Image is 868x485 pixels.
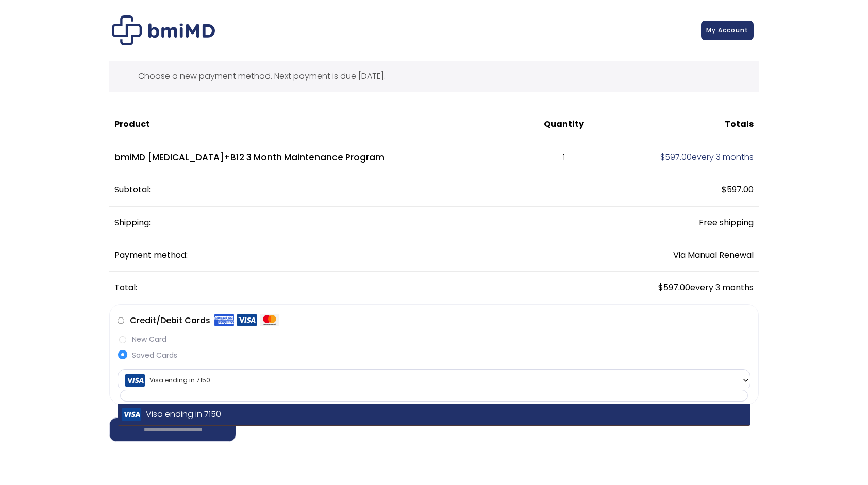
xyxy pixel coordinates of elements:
th: Product [109,108,526,141]
td: bmiMD [MEDICAL_DATA]+B12 3 Month Maintenance Program [109,141,526,174]
span: $ [660,151,665,163]
span: $ [722,183,727,195]
th: Shipping: [109,207,602,239]
img: Visa [237,313,257,327]
td: every 3 months [602,141,759,174]
img: Mastercard [260,313,279,327]
th: Totals [602,108,759,141]
div: Choose a new payment method. Next payment is due [DATE]. [109,61,759,92]
th: Payment method: [109,239,602,272]
td: every 3 months [602,272,759,304]
label: Credit/Debit Cards [130,312,279,329]
th: Quantity [526,108,602,141]
li: Visa ending in 7150 [118,404,750,425]
img: Amex [214,313,234,327]
span: Visa ending in 7150 [121,370,747,391]
th: Subtotal: [109,174,602,206]
span: 597.00 [722,183,754,195]
td: Via Manual Renewal [602,239,759,272]
td: 1 [526,141,602,174]
span: $ [658,281,663,293]
th: Total: [109,272,602,304]
span: My Account [706,26,748,35]
img: Checkout [112,15,215,45]
span: 597.00 [658,281,690,293]
label: Saved Cards [118,350,750,361]
td: Free shipping [602,207,759,239]
span: Visa ending in 7150 [118,369,750,391]
a: My Account [701,21,754,40]
label: New Card [118,334,750,345]
span: 597.00 [660,151,692,163]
